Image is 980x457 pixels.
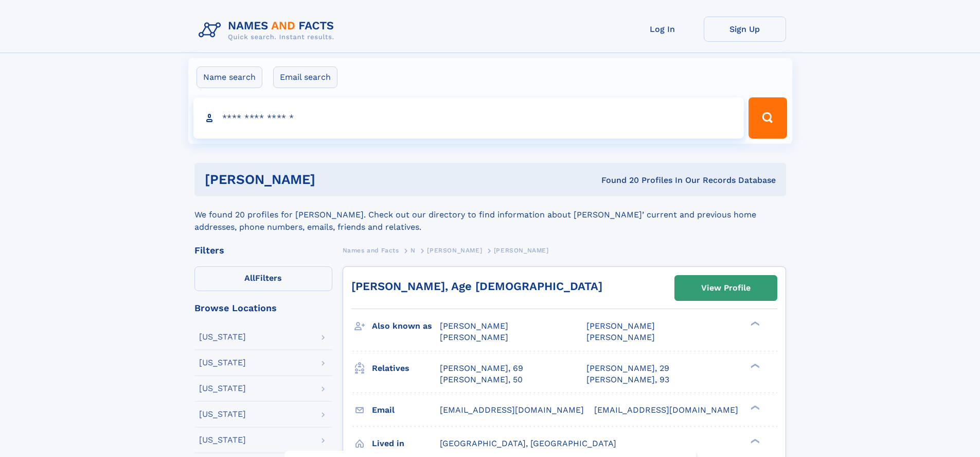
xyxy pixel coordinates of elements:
[748,320,760,327] div: ❯
[194,266,332,291] label: Filters
[675,276,777,300] a: View Profile
[199,436,246,444] div: [US_STATE]
[372,435,440,452] h3: Lived in
[586,363,669,374] a: [PERSON_NAME], 29
[704,16,786,42] a: Sign Up
[273,66,337,88] label: Email search
[199,410,246,418] div: [US_STATE]
[197,66,262,88] label: Name search
[586,374,669,385] a: [PERSON_NAME], 93
[194,196,786,233] div: We found 20 profiles for [PERSON_NAME]. Check out our directory to find information about [PERSON...
[427,247,482,254] span: [PERSON_NAME]
[494,247,549,254] span: [PERSON_NAME]
[194,16,343,44] img: Logo Names and Facts
[621,16,704,42] a: Log In
[748,404,760,411] div: ❯
[458,175,776,186] div: Found 20 Profiles In Our Records Database
[411,244,416,257] a: N
[586,332,655,342] span: [PERSON_NAME]
[199,384,246,393] div: [US_STATE]
[372,317,440,335] h3: Also known as
[440,321,508,331] span: [PERSON_NAME]
[194,246,332,255] div: Filters
[194,303,332,313] div: Browse Locations
[372,401,440,419] h3: Email
[749,97,787,139] button: Search Button
[205,173,458,186] h1: [PERSON_NAME]
[411,247,416,254] span: N
[440,374,523,385] a: [PERSON_NAME], 50
[748,362,760,369] div: ❯
[372,360,440,377] h3: Relatives
[440,405,584,415] span: [EMAIL_ADDRESS][DOMAIN_NAME]
[199,359,246,367] div: [US_STATE]
[427,244,482,257] a: [PERSON_NAME]
[440,438,616,448] span: [GEOGRAPHIC_DATA], [GEOGRAPHIC_DATA]
[351,280,602,293] a: [PERSON_NAME], Age [DEMOGRAPHIC_DATA]
[748,437,760,444] div: ❯
[594,405,738,415] span: [EMAIL_ADDRESS][DOMAIN_NAME]
[193,97,744,139] input: search input
[586,321,655,331] span: [PERSON_NAME]
[343,244,399,257] a: Names and Facts
[440,363,523,374] a: [PERSON_NAME], 69
[701,276,751,300] div: View Profile
[199,333,246,341] div: [US_STATE]
[244,273,255,283] span: All
[440,332,508,342] span: [PERSON_NAME]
